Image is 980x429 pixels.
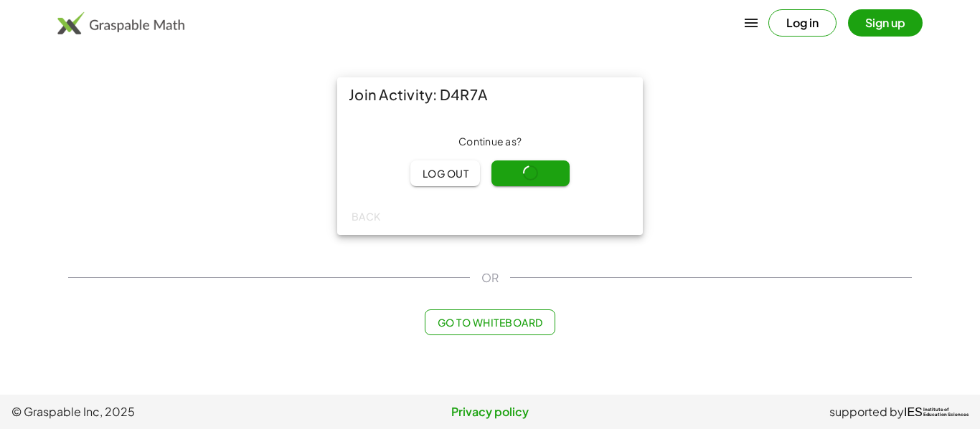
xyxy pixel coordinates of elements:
span: Log out [422,167,468,180]
div: Join Activity: D4R7A [337,77,643,112]
a: Privacy policy [331,403,650,420]
div: Continue as ? [349,135,631,149]
span: supported by [829,403,904,420]
span: Institute of Education Sciences [923,408,969,418]
a: IESInstitute ofEducation Sciences [904,403,969,420]
button: Sign up [848,9,923,37]
button: Log out [410,160,480,186]
span: Go to Whiteboard [437,316,542,329]
span: OR [481,269,499,286]
span: © Graspable Inc, 2025 [11,403,331,420]
button: Log in [768,9,837,37]
span: IES [904,405,923,419]
button: Go to Whiteboard [425,309,555,335]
